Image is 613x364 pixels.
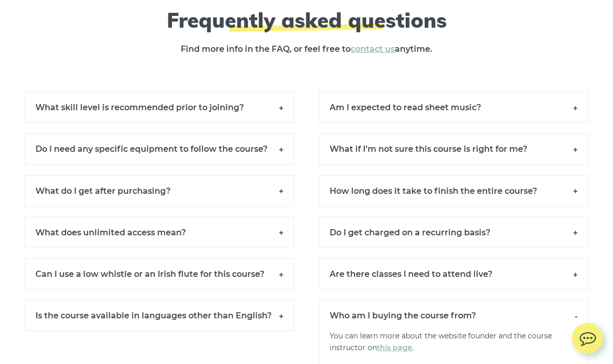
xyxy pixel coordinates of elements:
h6: Is the course available in languages other than English? [25,300,294,331]
h6: Who am I buying the course from? [319,300,588,331]
h6: How long does it take to finish the entire course? [319,175,588,207]
a: contact us [351,44,395,54]
a: this page [377,343,412,352]
h6: What do I get after purchasing? [25,175,294,207]
h6: Do I get charged on a recurring basis? [319,217,588,248]
h6: Do I need any specific equipment to follow the course? [25,133,294,165]
h6: What if I’m not sure this course is right for me? [319,133,588,165]
h6: Are there classes I need to attend live? [319,258,588,290]
h2: Frequently asked questions [119,8,494,32]
img: chat.svg [572,323,603,349]
h6: What skill level is recommended prior to joining? [25,92,294,123]
h6: Am I expected to read sheet music? [319,92,588,123]
strong: Find more info in the FAQ, or feel free to anytime. [181,44,432,54]
h6: What does unlimited access mean? [25,217,294,248]
h6: Can I use a low whistle or an Irish flute for this course? [25,258,294,290]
